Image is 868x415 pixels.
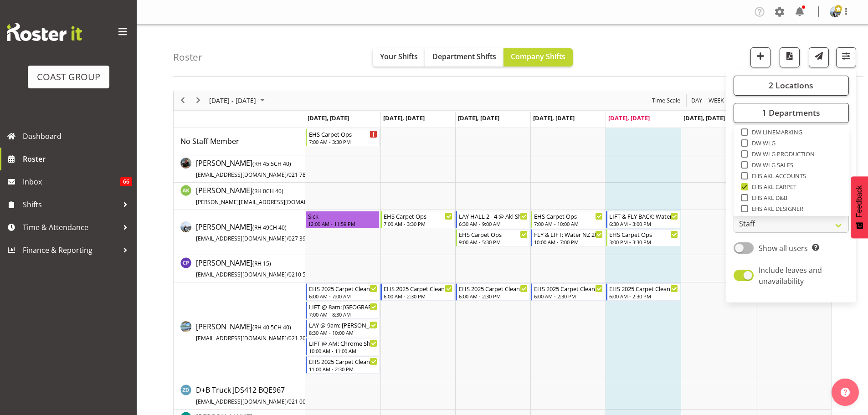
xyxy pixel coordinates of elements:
[836,47,856,67] button: Filter Shifts
[531,211,605,228] div: Brittany Taylor"s event - EHS Carpet Ops Begin From Thursday, October 2, 2025 at 7:00:00 AM GMT+1...
[651,95,682,106] button: Time Scale
[309,338,378,348] div: LIFT @ AM: Chrome Showcase @ [GEOGRAPHIC_DATA]
[174,382,305,410] td: D+B Truck JDS412 BQE967 resource
[707,95,726,106] button: Timeline Week
[306,283,380,301] div: Charwen Vaevaepare"s event - EHS 2025 Carpet Cleaning, Maintenance, etc Begin From Monday, Septem...
[809,47,829,67] button: Send a list of all shifts for the selected filtered period to all rostered employees.
[708,95,725,106] span: Week
[23,243,118,257] span: Finance & Reporting
[306,356,380,374] div: Charwen Vaevaepare"s event - EHS 2025 Carpet Cleaning, Maintenance, etc Begin From Monday, Septem...
[384,284,452,293] div: EHS 2025 Carpet Cleaning, Maintenance, etc
[306,302,380,319] div: Charwen Vaevaepare"s event - LIFT @ 8am: AUT University @ AUT WZ Building Begin From Monday, Sept...
[180,136,239,147] a: No Staff Member
[196,334,287,342] span: [EMAIL_ADDRESS][DOMAIN_NAME]
[456,211,530,228] div: Brittany Taylor"s event - LAY HALL 2 - 4 @ Akl Showgrounds (Oct '25) Begin From Wednesday, Octobe...
[384,211,452,220] div: EHS Carpet Ops
[748,139,776,147] span: DW WLG
[309,138,378,145] div: 7:00 AM - 3:30 PM
[533,114,575,122] span: [DATE], [DATE]
[609,220,678,227] div: 6:30 AM - 3:00 PM
[606,211,680,228] div: Brittany Taylor"s event - LIFT & FLY BACK: Water NZ 2025 @ Te Pae Begin From Friday, October 3, 2...
[780,47,800,67] button: Download a PDF of the roster according to the set date range.
[37,70,100,84] div: COAST GROUP
[309,284,378,293] div: EHS 2025 Carpet Cleaning, Maintenance, etc
[769,80,813,91] span: 2 Locations
[23,198,118,211] span: Shifts
[748,183,797,190] span: EHS AKL CARPET
[534,230,603,239] div: FLY & LIFT: Water NZ 2025 @ [PERSON_NAME]
[196,158,320,179] a: [PERSON_NAME](RH 45.5CH 40)[EMAIL_ADDRESS][DOMAIN_NAME]/021 783 915
[609,230,678,239] div: EHS Carpet Ops
[173,52,202,62] h4: Roster
[841,388,850,397] img: help-xxl-2.png
[380,51,418,61] span: Your Shifts
[174,128,305,155] td: No Staff Member resource
[309,292,378,300] div: 6:00 AM - 7:00 AM
[855,185,863,217] span: Feedback
[651,95,681,106] span: Time Scale
[425,48,503,67] button: Department Shifts
[309,302,378,311] div: LIFT @ 8am: [GEOGRAPHIC_DATA] @ [GEOGRAPHIC_DATA]
[308,114,349,122] span: [DATE], [DATE]
[511,51,565,61] span: Company Shifts
[309,329,378,336] div: 8:30 AM - 10:00 AM
[759,265,822,286] span: Include leaves and unavailability
[308,220,378,227] div: 12:00 AM - 11:59 PM
[208,95,257,106] span: [DATE] - [DATE]
[750,47,770,67] button: Add a new shift
[196,235,287,242] span: [EMAIL_ADDRESS][DOMAIN_NAME]
[534,292,603,300] div: 6:00 AM - 2:30 PM
[288,334,323,342] span: 021 202 5796
[609,238,678,246] div: 3:00 PM - 3:30 PM
[196,257,323,279] a: [PERSON_NAME](RH 15)[EMAIL_ADDRESS][DOMAIN_NAME]/0210 577 379
[252,260,271,267] span: ( )
[23,220,118,234] span: Time & Attendance
[734,76,849,96] button: 2 Locations
[534,211,603,220] div: EHS Carpet Ops
[196,398,287,405] span: [EMAIL_ADDRESS][DOMAIN_NAME]
[287,171,288,179] span: /
[196,321,323,343] a: [PERSON_NAME](RH 40.5CH 40)[EMAIL_ADDRESS][DOMAIN_NAME]/021 202 5796
[309,357,378,366] div: EHS 2025 Carpet Cleaning, Maintenance, etc
[534,284,603,293] div: EHS 2025 Carpet Cleaning, Maintenance, etc
[534,238,603,246] div: 10:00 AM - 7:00 PM
[748,205,804,212] span: EHS AKL DESIGNER
[306,338,380,355] div: Charwen Vaevaepare"s event - LIFT @ AM: Chrome Showcase @ Auckland Showgrounds Begin From Monday,...
[306,129,380,146] div: No Staff Member"s event - EHS Carpet Ops Begin From Monday, September 29, 2025 at 7:00:00 AM GMT+...
[254,260,269,267] span: RH 15
[196,198,329,206] span: [PERSON_NAME][EMAIL_ADDRESS][DOMAIN_NAME]
[174,155,305,183] td: Abe Denton resource
[287,398,288,405] span: /
[309,311,378,318] div: 7:00 AM - 8:30 AM
[180,136,239,146] span: No Staff Member
[288,398,320,405] span: 021 000 000
[308,211,378,220] div: Sick
[196,171,287,179] span: [EMAIL_ADDRESS][DOMAIN_NAME]
[7,23,82,41] img: Rosterit website logo
[120,177,132,186] span: 66
[609,284,678,293] div: EHS 2025 Carpet Cleaning, Maintenance, etc
[380,283,455,301] div: Charwen Vaevaepare"s event - EHS 2025 Carpet Cleaning, Maintenance, etc Begin From Tuesday, Septe...
[309,129,378,138] div: EHS Carpet Ops
[690,95,704,106] button: Timeline Day
[456,229,530,246] div: Brittany Taylor"s event - EHS Carpet Ops Begin From Wednesday, October 1, 2025 at 9:00:00 AM GMT+...
[306,320,380,337] div: Charwen Vaevaepare"s event - LAY @ 9am: Harvey Norman '25 @ Cordis Hotel Begin From Monday, Septe...
[734,103,849,123] button: 1 Departments
[252,323,291,331] span: ( CH 40)
[196,222,323,243] span: [PERSON_NAME]
[762,107,820,118] span: 1 Departments
[174,282,305,382] td: Charwen Vaevaepare resource
[23,129,132,143] span: Dashboard
[288,235,323,242] span: 027 398 6766
[534,220,603,227] div: 7:00 AM - 10:00 AM
[208,95,269,106] button: October 2025
[196,185,363,206] span: [PERSON_NAME]
[383,114,425,122] span: [DATE], [DATE]
[759,243,808,253] span: Show all users
[459,292,528,300] div: 6:00 AM - 2:30 PM
[432,51,496,61] span: Department Shifts
[748,118,792,125] span: DW CHC SALES
[748,128,803,136] span: DW LINEMARKING
[288,271,323,278] span: 0210 577 379
[196,384,320,406] a: D+B Truck JDS412 BQE967[EMAIL_ADDRESS][DOMAIN_NAME]/021 000 000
